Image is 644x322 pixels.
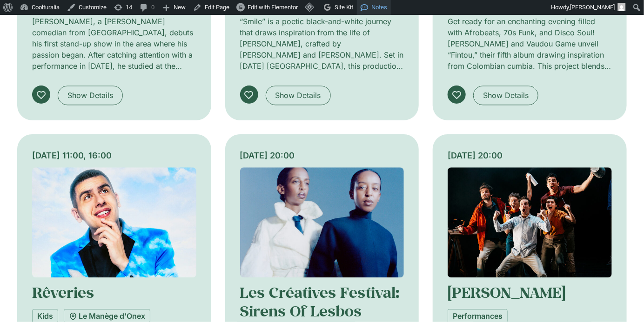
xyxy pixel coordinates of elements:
[335,4,353,11] span: Site Kit
[248,4,298,11] span: Edit with Elementor
[32,16,196,72] p: [PERSON_NAME], a [PERSON_NAME] comedian from [GEOGRAPHIC_DATA], debuts his first stand-up show in...
[266,85,331,105] a: Show Details
[473,85,538,105] a: Show Details
[32,149,196,162] div: [DATE] 11:00, 16:00
[448,167,612,277] img: Coolturalia - Frantz
[483,90,529,101] span: Show Details
[58,85,123,105] a: Show Details
[32,283,94,302] a: Rêveries
[240,167,404,277] img: Coolturalia - Sirens Of Lesbos
[32,167,196,277] img: Coolturalia - Rêveries
[448,16,612,72] p: Get ready for an enchanting evening filled with Afrobeats, 70s Funk, and Disco Soul! [PERSON_NAME...
[448,283,565,302] a: [PERSON_NAME]
[240,149,404,162] div: [DATE] 20:00
[275,90,321,101] span: Show Details
[570,4,615,11] span: [PERSON_NAME]
[240,16,404,72] p: “Smile” is a poetic black-and-white journey that draws inspiration from the life of [PERSON_NAME]...
[240,283,400,321] a: Les Créatives Festival: Sirens Of Lesbos
[67,90,113,101] span: Show Details
[448,149,612,162] div: [DATE] 20:00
